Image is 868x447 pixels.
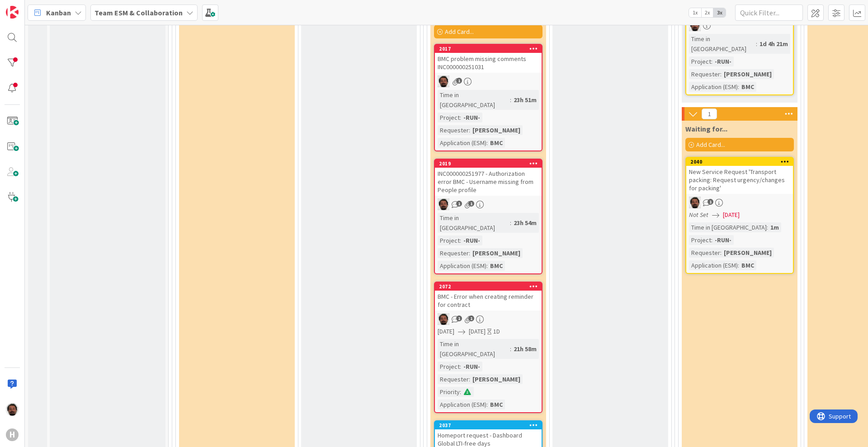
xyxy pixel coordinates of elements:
[460,235,461,245] span: :
[469,248,470,258] span: :
[686,158,793,166] div: 2040
[511,344,539,354] div: 21h 58m
[19,1,41,12] span: Support
[689,260,738,270] div: Application (ESM)
[445,28,474,36] span: Add Card...
[468,315,474,321] span: 1
[686,197,793,208] div: AC
[493,327,500,336] div: 1D
[722,69,774,79] div: [PERSON_NAME]
[723,210,740,220] span: [DATE]
[435,45,542,53] div: 2017
[689,56,711,66] div: Project
[738,82,739,92] span: :
[438,75,449,87] img: AC
[460,113,461,122] span: :
[712,56,734,66] div: -RUN-
[438,113,460,122] div: Project
[470,125,523,135] div: [PERSON_NAME]
[435,198,542,210] div: AC
[711,235,712,245] span: :
[713,8,726,17] span: 3x
[435,282,542,291] div: 2072
[438,313,449,325] img: AC
[689,34,756,54] div: Time in [GEOGRAPHIC_DATA]
[685,157,794,274] a: 2040New Service Request 'Transport packing: Request urgency/changes for packing'ACNot Set[DATE]Ti...
[768,222,781,232] div: 1m
[439,46,542,52] div: 2017
[720,69,722,79] span: :
[511,95,539,105] div: 23h 51m
[456,78,462,84] span: 1
[488,138,505,148] div: BMC
[435,282,542,311] div: 2072BMC - Error when creating reminder for contract
[434,159,542,274] a: 2019INC000000251977 - Authorization error BMC - Username missing from People profileACTime in [GE...
[708,199,713,205] span: 1
[46,7,71,18] span: Kanban
[756,39,757,49] span: :
[469,327,486,336] span: [DATE]
[94,8,183,17] b: Team ESM & Collaboration
[439,422,542,428] div: 2037
[460,362,461,372] span: :
[757,39,790,49] div: 1d 4h 21m
[702,108,717,119] span: 1
[696,141,725,149] span: Add Card...
[486,400,488,409] span: :
[435,421,542,429] div: 2037
[460,387,461,397] span: :
[435,160,542,196] div: 2019INC000000251977 - Authorization error BMC - Username missing from People profile
[689,19,701,31] img: AC
[438,327,454,336] span: [DATE]
[438,261,486,271] div: Application (ESM)
[470,374,523,384] div: [PERSON_NAME]
[6,403,19,416] img: AC
[689,197,701,208] img: AC
[686,19,793,31] div: AC
[722,248,774,258] div: [PERSON_NAME]
[510,95,511,105] span: :
[739,260,756,270] div: BMC
[435,45,542,73] div: 2017BMC problem missing comments INC000000251031
[689,248,720,258] div: Requester
[735,5,803,21] input: Quick Filter...
[486,261,488,271] span: :
[438,387,460,397] div: Priority
[488,400,505,409] div: BMC
[438,248,469,258] div: Requester
[435,291,542,311] div: BMC - Error when creating reminder for contract
[689,222,767,232] div: Time in [GEOGRAPHIC_DATA]
[468,201,474,207] span: 1
[510,218,511,228] span: :
[461,235,482,245] div: -RUN-
[469,125,470,135] span: :
[438,90,510,110] div: Time in [GEOGRAPHIC_DATA]
[438,400,486,409] div: Application (ESM)
[438,374,469,384] div: Requester
[689,235,711,245] div: Project
[435,168,542,196] div: INC000000251977 - Authorization error BMC - Username missing from People profile
[456,315,462,321] span: 1
[435,313,542,325] div: AC
[438,362,460,372] div: Project
[470,248,523,258] div: [PERSON_NAME]
[435,160,542,168] div: 2019
[738,260,739,270] span: :
[511,218,539,228] div: 23h 54m
[469,374,470,384] span: :
[438,339,510,359] div: Time in [GEOGRAPHIC_DATA]
[434,282,542,413] a: 2072BMC - Error when creating reminder for contractAC[DATE][DATE]1DTime in [GEOGRAPHIC_DATA]:21h ...
[689,8,701,17] span: 1x
[438,235,460,245] div: Project
[720,248,722,258] span: :
[739,82,756,92] div: BMC
[439,283,542,290] div: 2072
[438,125,469,135] div: Requester
[686,158,793,194] div: 2040New Service Request 'Transport packing: Request urgency/changes for packing'
[438,198,449,210] img: AC
[461,362,482,372] div: -RUN-
[510,344,511,354] span: :
[439,160,542,167] div: 2019
[438,213,510,233] div: Time in [GEOGRAPHIC_DATA]
[435,53,542,73] div: BMC problem missing comments INC000000251031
